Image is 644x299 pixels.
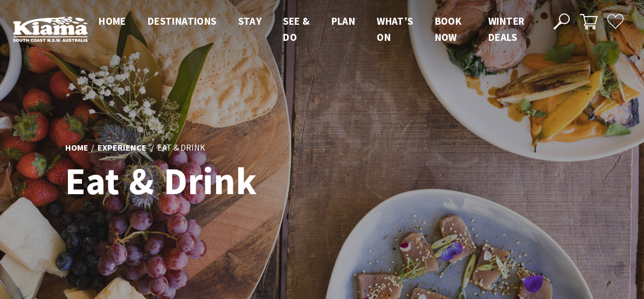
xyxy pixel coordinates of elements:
[331,15,356,27] span: Plan
[435,15,462,44] span: Book now
[13,16,88,42] img: Kiama Logo
[148,15,217,27] span: Destinations
[99,15,126,27] span: Home
[98,142,147,154] a: Experience
[238,15,262,27] span: Stay
[65,142,88,154] a: Home
[65,160,370,202] h1: Eat & Drink
[157,141,205,155] li: Eat & Drink
[377,15,413,44] span: What’s On
[88,13,541,46] nav: Main Menu
[283,15,309,44] span: See & Do
[488,15,524,44] span: Winter Deals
